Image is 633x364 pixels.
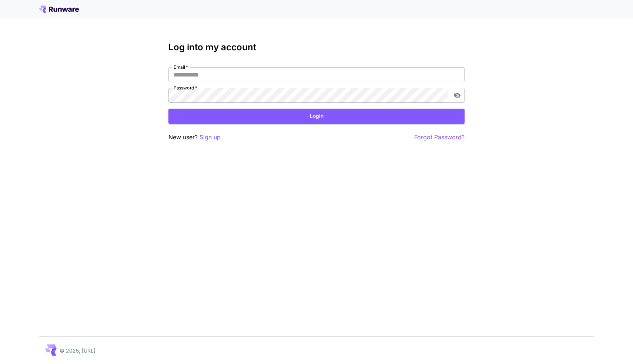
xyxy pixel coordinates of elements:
[451,89,464,102] button: toggle password visibility
[168,133,221,142] p: New user?
[168,42,465,52] h3: Log into my account
[200,133,221,142] button: Sign up
[414,133,465,142] button: Forgot Password?
[174,64,188,70] label: Email
[60,347,96,354] p: © 2025, [URL]
[174,85,197,91] label: Password
[168,109,465,124] button: Login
